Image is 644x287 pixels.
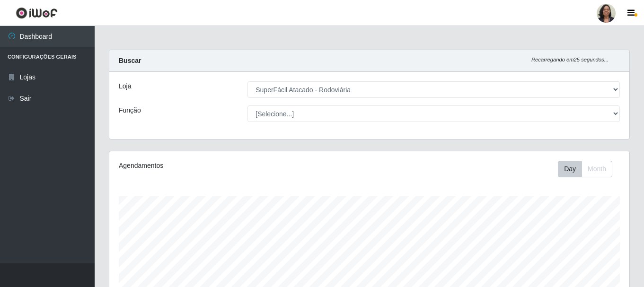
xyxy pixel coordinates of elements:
[558,161,612,177] div: First group
[558,161,620,177] div: Toolbar with button groups
[119,57,141,64] strong: Buscar
[16,7,58,19] img: CoreUI Logo
[119,81,131,91] label: Loja
[558,161,582,177] button: Day
[119,105,141,115] label: Função
[582,161,612,177] button: Month
[119,161,319,171] div: Agendamentos
[531,57,609,62] i: Recarregando em 25 segundos...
